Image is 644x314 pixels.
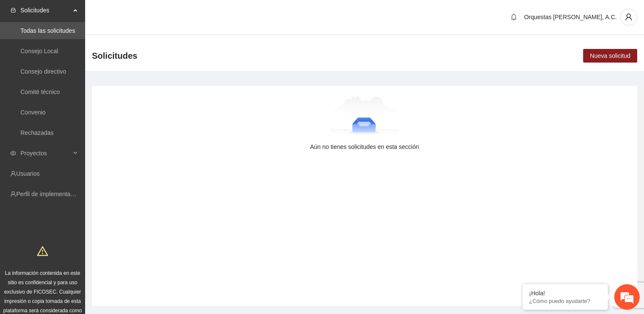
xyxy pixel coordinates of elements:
[20,27,75,34] a: Todas las solicitudes
[106,142,624,151] div: Aún no tienes solicitudes en esta sección
[583,49,637,63] button: Nueva solicitud
[529,298,601,304] p: ¿Cómo puedo ayudarte?
[20,2,71,19] span: Solicitudes
[20,129,54,136] a: Rechazadas
[620,9,637,26] button: user
[590,51,630,60] span: Nueva solicitud
[10,150,16,156] span: eye
[507,10,521,24] button: bell
[330,96,399,139] img: Aún no tienes solicitudes en esta sección
[16,170,40,177] a: Usuarios
[529,290,601,297] div: ¡Hola!
[524,14,617,20] span: Orquestas [PERSON_NAME], A.C.
[92,49,137,63] span: Solicitudes
[10,7,16,13] span: inbox
[20,145,71,162] span: Proyectos
[16,191,83,197] a: Perfil de implementadora
[621,13,637,21] span: user
[507,14,520,20] span: bell
[20,48,58,54] a: Consejo Local
[20,109,46,116] a: Convenio
[20,68,66,75] a: Consejo directivo
[37,245,48,257] span: warning
[20,88,60,95] a: Comité técnico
